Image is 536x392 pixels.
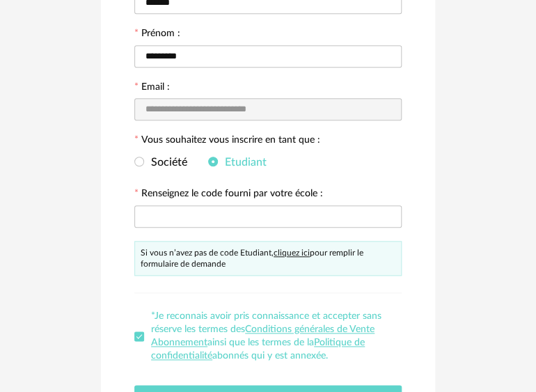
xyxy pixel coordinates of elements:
a: Conditions générales de Vente Abonnement [151,324,375,347]
span: *Je reconnais avoir pris connaissance et accepter sans réserve les termes des ainsi que les terme... [151,311,381,361]
label: Prénom : [134,29,180,41]
label: Renseignez le code fourni par votre école : [134,189,323,201]
label: Email : [134,82,170,95]
a: cliquez ici [274,249,310,257]
div: Si vous n’avez pas de code Etudiant, pour remplir le formulaire de demande [134,241,402,276]
a: Politique de confidentialité [151,338,365,361]
span: Etudiant [218,157,267,168]
label: Vous souhaitez vous inscrire en tant que : [134,135,320,148]
span: Société [144,157,187,168]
